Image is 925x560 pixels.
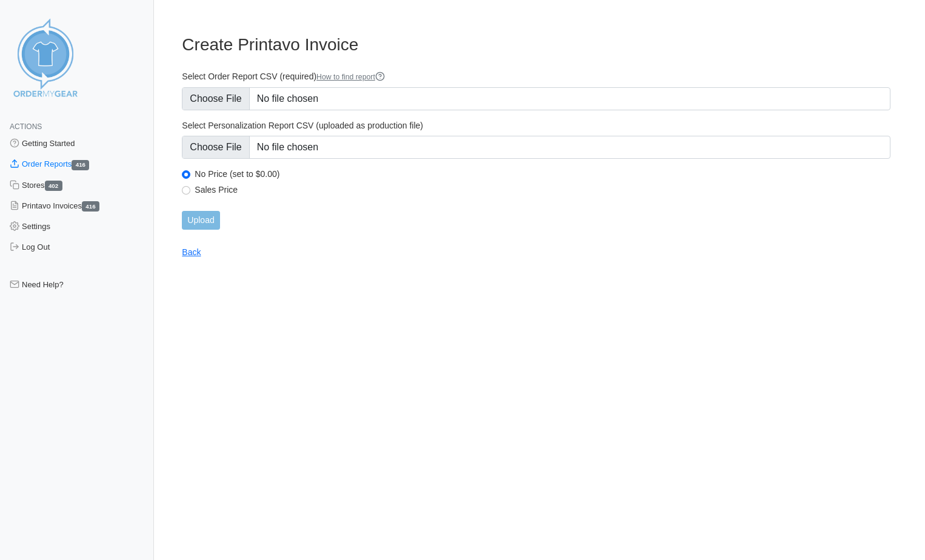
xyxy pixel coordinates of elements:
[182,71,890,82] label: Select Order Report CSV (required)
[45,181,62,191] span: 402
[195,168,890,179] label: No Price (set to $0.00)
[182,120,890,131] label: Select Personalization Report CSV (uploaded as production file)
[10,122,42,131] span: Actions
[195,184,890,195] label: Sales Price
[72,160,89,170] span: 416
[182,247,201,257] a: Back
[316,73,385,81] a: How to find report
[82,201,99,212] span: 416
[182,211,219,230] input: Upload
[182,35,890,55] h3: Create Printavo Invoice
